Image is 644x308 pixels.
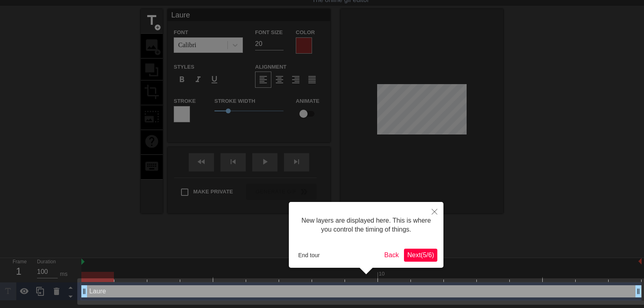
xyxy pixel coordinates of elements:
span: Next ( 5 / 6 ) [407,252,434,258]
div: New layers are displayed here. This is where you control the timing of things. [295,208,437,243]
button: Back [381,249,402,262]
button: Close [426,202,443,221]
button: Next [404,249,437,262]
button: End tour [295,249,323,261]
